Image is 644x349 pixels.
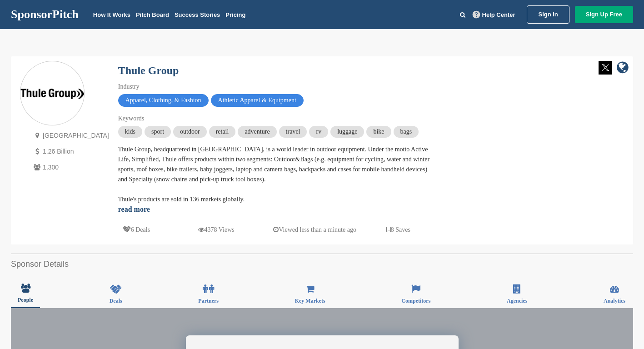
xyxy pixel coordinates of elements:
[118,145,436,215] div: Thule Group, headquartered in [GEOGRAPHIC_DATA], is a world leader in outdoor equipment. Under th...
[136,11,169,18] a: Pitch Board
[118,94,209,107] span: Apparel, Clothing, & Fashion
[18,297,33,303] span: People
[330,126,364,138] span: luggage
[394,126,419,138] span: bags
[527,5,569,24] a: Sign In
[211,94,304,107] span: Athletic Apparel & Equipment
[31,146,109,157] p: 1.26 Billion
[198,224,235,235] p: 4378 Views
[209,126,236,138] span: retail
[273,224,356,235] p: Viewed less than a minute ago
[110,298,122,304] span: Deals
[11,9,79,20] a: SponsorPitch
[11,258,633,270] h2: Sponsor Details
[123,224,150,235] p: 6 Deals
[366,126,391,138] span: bike
[118,205,150,213] a: read more
[118,82,436,92] div: Industry
[507,298,527,304] span: Agencies
[575,6,633,23] a: Sign Up Free
[279,126,307,138] span: travel
[118,65,179,76] a: Thule Group
[225,11,245,18] a: Pricing
[471,10,517,20] a: Help Center
[93,11,130,18] a: How It Works
[31,130,109,141] p: [GEOGRAPHIC_DATA]
[173,126,207,138] span: outdoor
[238,126,276,138] span: adventure
[198,298,219,304] span: Partners
[31,162,109,173] p: 1,300
[309,126,328,138] span: rv
[401,298,430,304] span: Competitors
[604,298,625,304] span: Analytics
[599,61,612,75] img: Twitter white
[386,224,410,235] p: 8 Saves
[118,114,436,124] div: Keywords
[20,89,84,99] img: Sponsorpitch & Thule Group
[617,61,629,76] a: company link
[295,298,325,304] span: Key Markets
[145,126,171,138] span: sport
[118,126,142,138] span: kids
[175,11,220,18] a: Success Stories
